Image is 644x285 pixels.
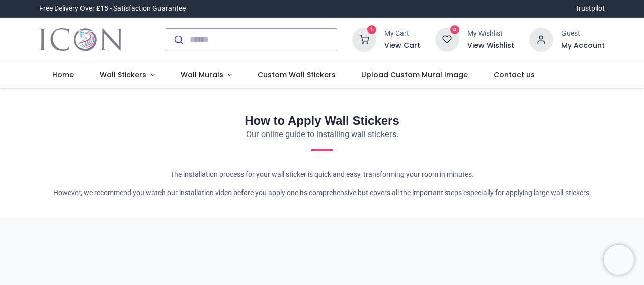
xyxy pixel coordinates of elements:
[39,129,604,141] p: Our online guide to installing wall stickers.
[168,62,245,88] a: Wall Murals
[561,29,605,39] div: Guest
[604,245,634,275] iframe: Brevo live chat
[367,25,377,35] sup: 1
[87,62,168,88] a: Wall Stickers
[467,41,514,51] a: View Wishlist
[384,29,420,39] div: My Cart
[39,26,122,54] img: Icon Wall Stickers
[494,70,535,80] span: Contact us
[384,41,420,51] a: View Cart
[181,70,223,80] span: Wall Murals
[39,26,122,54] a: Logo of Icon Wall Stickers
[361,70,468,80] span: Upload Custom Mural Image
[52,70,74,80] span: Home
[166,29,190,51] button: Submit
[435,35,459,43] a: 0
[575,4,605,14] a: Trustpilot
[561,41,605,51] a: My Account
[352,35,376,43] a: 1
[258,70,336,80] span: Custom Wall Stickers
[100,70,146,80] span: Wall Stickers
[39,170,604,180] p: The installation process for your wall sticker is quick and easy, transforming your room in minutes.
[467,29,514,39] div: My Wishlist
[39,4,186,14] div: Free Delivery Over £15 - Satisfaction Guarantee
[39,112,604,129] h2: How to Apply Wall Stickers
[39,188,604,198] p: However, we recommend you watch our installation video before you apply one its comprehensive but...
[450,25,460,35] sup: 0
